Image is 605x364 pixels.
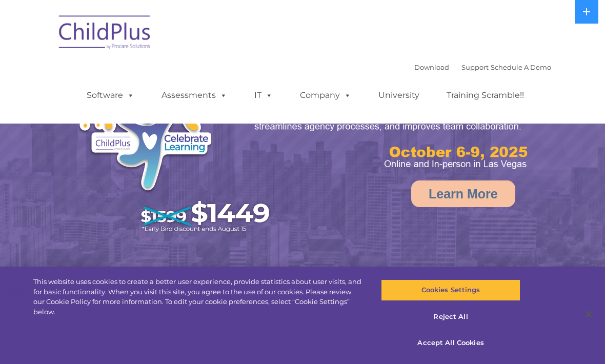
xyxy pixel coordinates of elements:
[461,63,489,71] a: Support
[411,180,515,207] a: Learn More
[244,85,283,106] a: IT
[381,279,520,301] button: Cookies Settings
[577,303,600,326] button: Close
[414,63,551,71] font: |
[381,306,520,328] button: Reject All
[491,63,551,71] a: Schedule A Demo
[151,85,237,106] a: Assessments
[381,332,520,354] button: Accept All Cookies
[33,277,363,317] div: This website uses cookies to create a better user experience, provide statistics about user visit...
[290,85,361,106] a: Company
[76,85,145,106] a: Software
[54,8,156,59] img: ChildPlus by Procare Solutions
[368,85,430,106] a: University
[436,85,534,106] a: Training Scramble!!
[414,63,449,71] a: Download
